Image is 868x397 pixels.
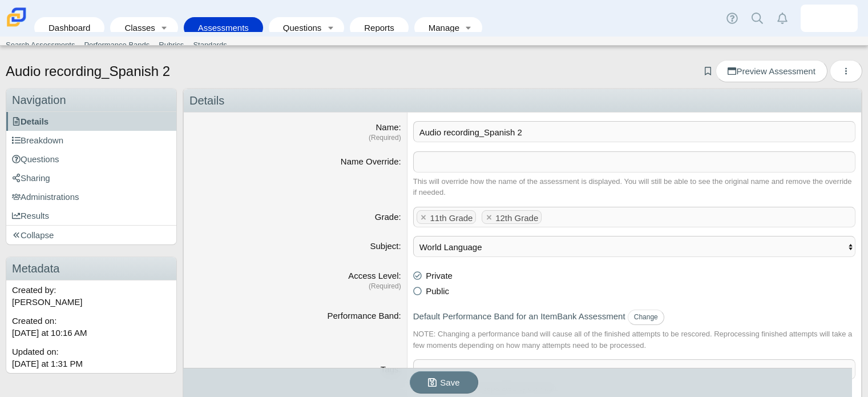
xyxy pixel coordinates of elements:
[628,310,664,325] button: Change
[426,286,449,296] span: Public
[484,214,494,221] x: remove tag
[376,122,401,132] label: Name
[6,112,176,131] a: Details
[274,17,322,38] a: Questions
[801,5,858,32] a: martha.addo-preko.yyKIqf
[189,282,401,291] dfn: (Required)
[375,212,401,222] label: Grade
[6,150,176,169] a: Questions
[419,214,429,221] x: remove tag
[348,271,401,280] label: Access Level
[716,60,827,82] a: Preview Assessment
[6,187,176,206] a: Administrations
[770,6,795,31] a: Alerts
[1,37,79,54] a: Search Assessments
[381,364,401,374] label: Tags
[341,157,401,166] label: Name Override
[12,94,66,106] span: Navigation
[420,17,461,38] a: Manage
[189,133,401,143] dfn: (Required)
[461,17,477,38] a: Toggle expanded
[189,17,257,38] a: Assessments
[12,359,83,368] time: Sep 19, 2025 at 1:31 PM
[356,17,403,38] a: Reports
[116,17,156,38] a: Classes
[322,17,338,38] a: Toggle expanded
[6,342,176,373] div: Updated on:
[327,311,401,320] label: Performance Band
[6,131,176,150] a: Breakdown
[12,117,49,126] span: Details
[12,230,54,240] span: Collapse
[410,371,478,394] button: Save
[6,169,176,187] a: Sharing
[154,37,188,54] a: Rubrics
[430,212,473,222] span: 11th Grade
[728,66,815,76] span: Preview Assessment
[830,60,862,82] button: More options
[156,17,172,38] a: Toggle expanded
[413,207,855,228] tags: ​
[79,37,154,54] a: Performance Bands
[12,173,50,183] span: Sharing
[413,311,625,321] a: Default Performance Band for an ItemBank Assessment
[417,210,477,224] tag: 11th Grade
[440,378,459,387] span: Save
[5,21,29,31] a: Carmen School of Science & Technology
[820,9,838,27] img: martha.addo-preko.yyKIqf
[413,328,855,351] div: NOTE: Changing a performance band will cause all of the finished attempts to be rescored. Reproce...
[426,271,453,280] span: Private
[5,5,29,29] img: Carmen School of Science & Technology
[188,37,231,54] a: Standards
[6,226,176,244] a: Collapse
[12,328,87,338] time: Sep 19, 2025 at 10:16 AM
[12,154,59,164] span: Questions
[6,311,176,342] div: Created on:
[6,280,176,311] div: Created by: [PERSON_NAME]
[12,192,79,202] span: Administrations
[6,257,176,280] h3: Metadata
[12,135,63,145] span: Breakdown
[482,210,542,224] tag: 12th Grade
[6,206,176,225] a: Results
[413,359,855,379] tags: ​
[703,66,713,76] a: Add bookmark
[12,211,49,220] span: Results
[184,89,861,113] div: Details
[413,176,855,198] div: This will override how the name of the assessment is displayed. You will still be able to see the...
[495,212,538,222] span: 12th Grade
[370,241,401,251] label: Subject
[6,62,170,81] h1: Audio recording_Spanish 2
[40,17,99,38] a: Dashboard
